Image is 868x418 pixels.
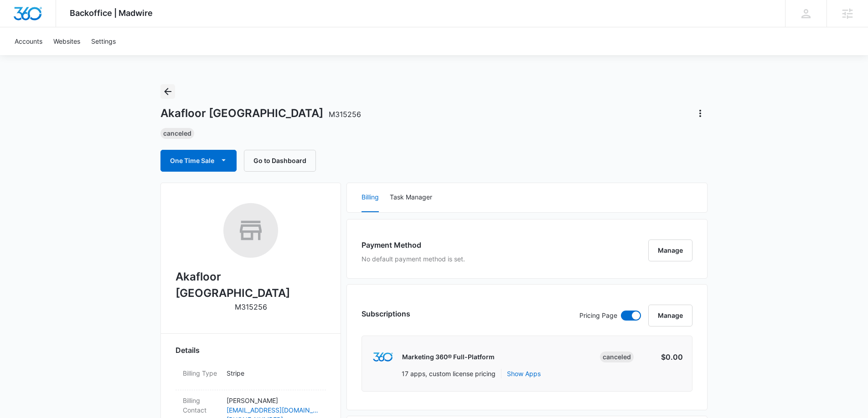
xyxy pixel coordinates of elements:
p: Marketing 360® Full-Platform [402,352,495,362]
p: 17 apps, custom license pricing [402,369,496,378]
button: Back [160,84,175,99]
button: Manage [648,305,692,326]
p: [PERSON_NAME] [227,396,319,405]
p: Stripe [227,368,319,378]
span: Backoffice | Madwire [70,8,153,18]
div: Canceled [600,352,634,362]
p: $0.00 [640,352,683,362]
button: Actions [693,106,708,121]
a: Accounts [9,27,48,55]
p: Pricing Page [579,311,617,321]
a: [EMAIL_ADDRESS][DOMAIN_NAME] [227,405,319,415]
button: Billing [362,183,379,212]
a: Websites [48,27,86,55]
button: One Time Sale [160,150,237,172]
div: Canceled [160,128,194,139]
span: Details [176,345,200,356]
button: Task Manager [390,183,432,212]
span: M315256 [329,110,361,119]
button: Go to Dashboard [244,150,316,172]
p: M315256 [235,301,267,312]
a: Settings [86,27,121,55]
dt: Billing Contact [183,396,219,415]
h2: Akafloor [GEOGRAPHIC_DATA] [176,269,326,301]
img: marketing360Logo [373,352,393,362]
p: No default payment method is set. [362,254,465,264]
h3: Subscriptions [362,308,410,319]
h3: Payment Method [362,240,465,250]
div: Billing TypeStripe [176,363,326,390]
h1: Akafloor [GEOGRAPHIC_DATA] [160,107,361,120]
dt: Billing Type [183,368,219,378]
button: Show Apps [507,369,541,378]
button: Manage [648,240,692,261]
